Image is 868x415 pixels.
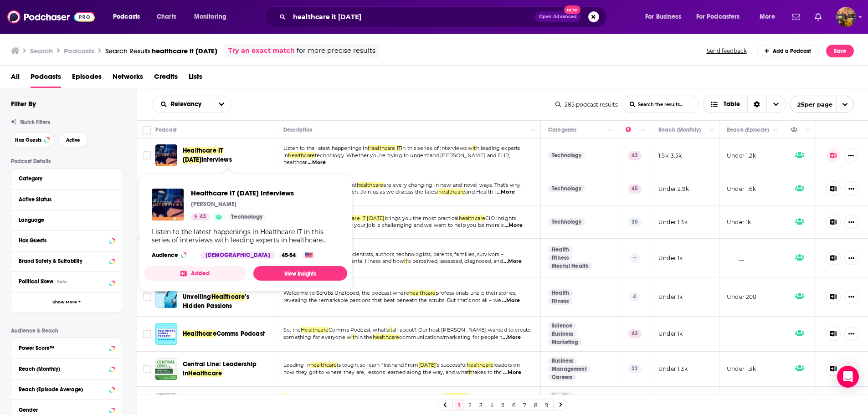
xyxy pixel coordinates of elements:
[836,7,856,27] span: Logged in as hratnayake
[548,338,582,346] a: Marketing
[31,69,61,88] a: Podcasts
[628,364,642,373] p: 32
[191,189,294,197] a: Healthcare IT Today Interviews
[539,15,577,19] span: Open Advanced
[201,156,232,164] span: Interviews
[548,330,577,338] a: Business
[143,365,151,373] span: Toggle select row
[144,266,246,281] button: Added
[520,400,529,410] a: 7
[19,363,114,374] button: Reach (Monthly)
[329,327,389,333] span: Comms Podcast, what’s
[189,69,202,88] a: Lists
[389,327,392,333] span: it
[760,10,775,23] span: More
[152,251,193,259] h3: Audience
[155,144,177,166] img: Healthcare IT Today Interviews
[283,362,310,368] span: Leading in
[336,189,438,195] span: so much. Join us as we discuss the latest
[704,47,750,55] button: Send feedback
[727,293,757,301] p: Under 200
[283,222,503,228] span: and perspectives. We know your job is challenging and we want to help you be more s
[308,159,326,166] span: ...More
[548,262,592,270] a: Mental Health
[19,366,107,372] div: Reach (Monthly)
[332,215,385,221] span: Healthcare IT [DATE]
[409,290,436,296] span: healthcare
[844,215,858,229] button: Show More Button
[790,96,854,113] button: open menu
[152,189,184,220] a: Healthcare IT Today Interviews
[628,151,642,160] p: 43
[200,212,206,221] span: 43
[183,360,257,377] span: Central Line: Leadership in
[19,175,108,182] div: Category
[548,297,572,305] a: Fitness
[19,196,108,203] div: Active Status
[826,45,854,57] button: Save
[58,133,88,147] button: Active
[658,293,683,301] p: Under 1k
[747,96,766,113] div: Sort Direction
[297,46,375,56] span: for more precise results
[11,69,20,88] a: All
[727,124,769,135] div: Reach (Episode)
[836,7,856,27] button: Show profile menu
[212,96,231,113] button: open menu
[605,125,616,136] button: Column Actions
[639,10,693,24] button: open menu
[630,253,640,262] p: --
[19,342,114,353] button: Power Score™
[645,10,681,23] span: For Business
[19,345,107,351] div: Power Score™
[113,69,143,88] a: Networks
[397,145,401,151] span: IT
[154,69,178,88] span: Credits
[155,393,177,415] img: Master Your Healthcare Career
[528,125,539,136] button: Column Actions
[183,330,216,338] span: Healthcare
[383,182,520,188] span: are every changing in new and novel ways. That's why
[658,254,683,262] p: Under 1k
[658,365,688,373] p: Under 1.3k
[469,369,472,375] span: it
[436,362,467,368] span: ’s successful
[442,393,470,400] span: healthcare.
[696,10,740,23] span: For Podcasters
[488,400,497,410] a: 4
[503,369,521,376] span: ...More
[15,138,41,143] span: Has Guests
[473,145,476,151] span: it
[473,369,503,375] span: takes to thri
[548,218,585,225] a: Technology
[183,283,236,300] span: Scrubs Unzipped: Unveiling
[392,327,531,333] span: all about? Our host [PERSON_NAME] wanted to create
[542,400,551,410] a: 9
[283,369,469,375] span: how they got to where they are, lessons learned along the way, and what
[283,393,287,400] span: It
[19,276,114,287] button: Political SkewBeta
[493,362,520,368] span: leaders on
[155,358,177,380] a: Central Line: Leadership in Healthcare
[228,46,295,56] a: Try an exact match
[283,152,510,166] span: technology. Whether you're trying to understand [PERSON_NAME] and EHR, healthcar
[105,46,217,55] a: Search Results:healthcare it [DATE]
[791,124,803,135] div: Has Guests
[19,386,107,393] div: Reach (Episode Average)
[531,400,540,410] a: 8
[211,293,245,301] span: Healthcare
[477,400,486,410] a: 3
[19,407,107,413] div: Gender
[19,255,114,266] button: Brand Safety & Suitability
[188,369,222,377] span: Healthcare
[30,46,53,55] h3: Search
[548,289,573,297] a: Health
[283,251,503,257] span: We are a team of doctors, scientists, authors, technologists, parents, families, survivors –
[504,222,523,229] span: ...More
[436,290,516,296] span: professionals unzip their stories,
[19,194,114,205] button: Active Status
[727,365,756,373] p: Under 1.3k
[19,214,114,225] button: Language
[11,292,122,313] button: Show More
